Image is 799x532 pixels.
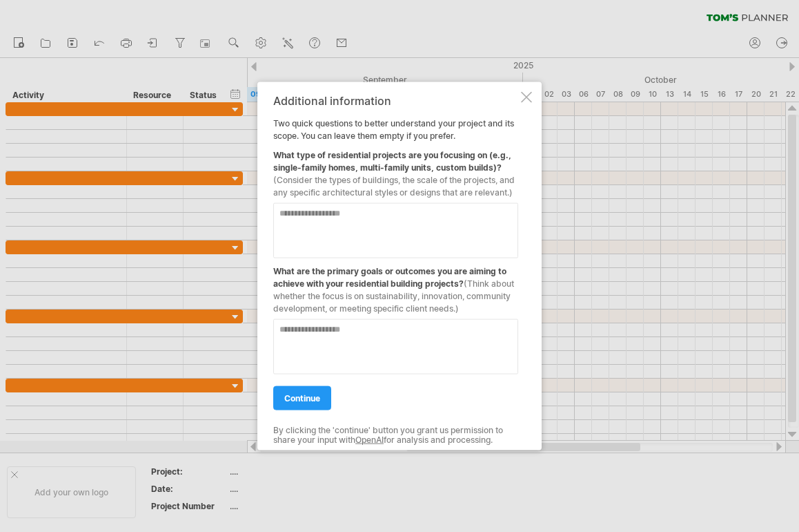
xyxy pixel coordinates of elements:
[273,426,518,446] div: By clicking the 'continue' button you grant us permission to share your input with for analysis a...
[284,393,320,403] span: continue
[273,258,518,315] div: What are the primary goals or outcomes you are aiming to achieve with your residential building p...
[273,175,515,198] span: (Consider the types of buildings, the scale of the projects, and any specific architectural style...
[273,142,518,199] div: What type of residential projects are you focusing on (e.g., single-family homes, multi-family un...
[355,435,384,445] a: OpenAI
[273,278,514,314] span: (Think about whether the focus is on sustainability, innovation, community development, or meetin...
[273,386,331,410] a: continue
[273,95,518,107] div: Additional information
[273,95,518,438] div: Two quick questions to better understand your project and its scope. You can leave them empty if ...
